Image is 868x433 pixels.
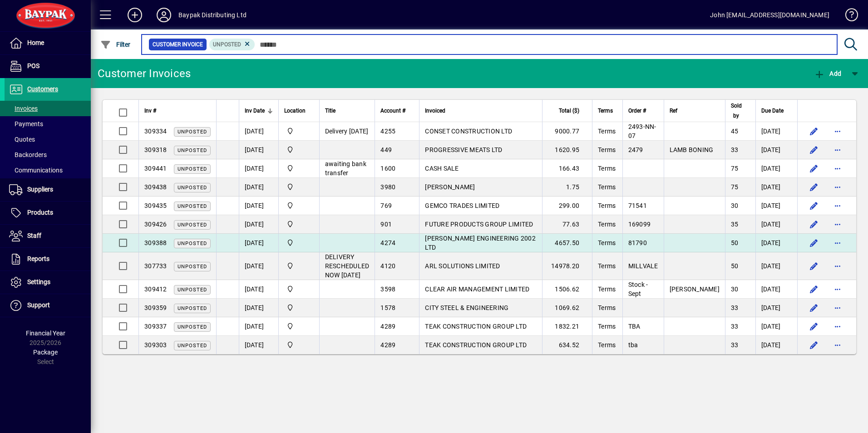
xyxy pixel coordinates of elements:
span: Unposted [178,324,207,330]
span: 71541 [628,202,647,209]
td: [DATE] [755,252,797,280]
button: Edit [807,143,821,157]
span: MILLVALE [628,262,658,270]
span: Terms [598,106,613,116]
td: [DATE] [239,252,278,280]
td: [DATE] [239,122,278,141]
span: 901 [380,221,392,228]
span: Customer Invoice [153,40,203,49]
span: Customers [27,85,58,93]
td: [DATE] [755,234,797,252]
span: 4120 [380,262,395,270]
span: 1600 [380,165,395,172]
td: [DATE] [755,122,797,141]
a: Communications [5,162,91,178]
span: CLEAR AIR MANAGEMENT LIMITED [425,285,529,293]
td: [DATE] [239,234,278,252]
div: Inv # [144,106,211,116]
td: [DATE] [755,317,797,336]
button: More options [830,143,845,157]
button: Edit [807,282,821,296]
button: Edit [807,161,821,176]
span: 309441 [144,165,167,172]
td: [DATE] [239,317,278,336]
div: Baypak Distributing Ltd [178,8,247,22]
span: Unposted [178,305,207,311]
span: Unposted [178,148,207,153]
span: Quotes [9,136,35,143]
span: Communications [9,167,63,174]
span: Sold by [731,101,742,121]
span: Unposted [178,129,207,135]
a: POS [5,55,91,78]
span: LAMB BONING [670,146,714,153]
span: POS [27,62,39,69]
td: [DATE] [239,336,278,354]
a: Backorders [5,147,91,162]
span: Baypak - Onekawa [284,126,314,136]
button: Profile [149,7,178,23]
span: Terms [598,221,616,228]
span: Title [325,106,335,116]
span: 33 [731,304,739,311]
span: 33 [731,341,739,349]
span: 4289 [380,323,395,330]
span: [PERSON_NAME] [670,285,720,293]
td: 1506.62 [542,280,592,299]
td: 9000.77 [542,122,592,141]
button: Edit [807,300,821,315]
button: More options [830,198,845,213]
a: Payments [5,116,91,132]
td: [DATE] [239,141,278,159]
span: 45 [731,128,739,135]
span: FUTURE PRODUCTS GROUP LIMITED [425,221,533,228]
span: Filter [100,41,131,48]
span: Suppliers [27,186,53,193]
button: More options [830,319,845,334]
span: Total ($) [559,106,579,116]
td: 77.63 [542,215,592,234]
span: PROGRESSIVE MEATS LTD [425,146,502,153]
div: Due Date [761,106,792,116]
span: Settings [27,278,50,285]
button: More options [830,124,845,138]
button: More options [830,282,845,296]
span: 309388 [144,239,167,246]
span: Baypak - Onekawa [284,201,314,211]
span: Baypak - Onekawa [284,145,314,155]
div: Title [325,106,370,116]
span: Home [27,39,44,46]
span: Unposted [178,264,207,270]
span: 3980 [380,183,395,191]
span: 309318 [144,146,167,153]
span: Unposted [178,222,207,228]
span: Baypak - Onekawa [284,219,314,229]
span: Invoiced [425,106,445,116]
div: Total ($) [548,106,587,116]
div: Inv Date [245,106,273,116]
span: 33 [731,323,739,330]
div: Location [284,106,314,116]
span: Unposted [178,287,207,293]
span: 30 [731,202,739,209]
span: Terms [598,146,616,153]
span: Package [33,349,58,356]
span: Staff [27,232,41,239]
span: awaiting bank transfer [325,160,366,177]
span: Unposted [178,203,207,209]
span: 307733 [144,262,167,270]
td: 1620.95 [542,141,592,159]
span: Products [27,209,53,216]
a: Reports [5,248,91,271]
span: Terms [598,285,616,293]
td: 1069.62 [542,299,592,317]
span: Financial Year [26,330,65,337]
span: TEAK CONSTRUCTION GROUP LTD [425,323,527,330]
span: 4255 [380,128,395,135]
span: 75 [731,165,739,172]
span: Unposted [178,166,207,172]
td: [DATE] [755,215,797,234]
mat-chip: Customer Invoice Status: Unposted [209,39,255,50]
td: 4657.50 [542,234,592,252]
span: Baypak - Onekawa [284,182,314,192]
